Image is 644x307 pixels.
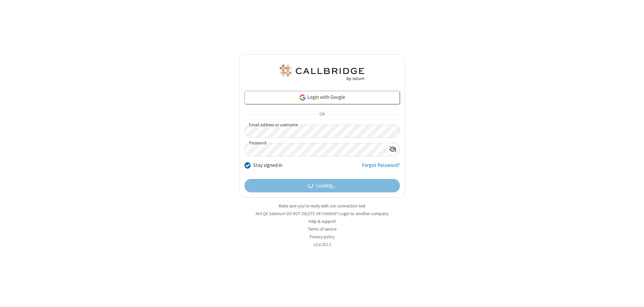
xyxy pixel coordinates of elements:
div: Show password [386,143,399,156]
iframe: Chat [627,290,639,302]
a: Terms of service [308,226,336,232]
input: Password [245,143,386,156]
a: Privacy policy [310,234,335,240]
span: OR [317,110,327,119]
a: Help & support [309,219,336,224]
img: google-icon.png [299,94,306,101]
a: Forgot Password? [362,162,400,174]
img: QA Selenium DO NOT DELETE OR CHANGE [278,65,366,81]
li: v2.6.352.3 [239,241,405,248]
button: Login to another company [339,210,388,217]
a: Make sure you're ready with our connection test [279,203,365,209]
li: Not QA Selenium DO NOT DELETE OR CHANGE? [239,210,405,217]
a: Login with Google [245,91,400,104]
span: Loading... [316,182,336,190]
label: Stay signed in [253,162,282,169]
button: Loading... [245,179,400,192]
input: Email address or username [245,125,400,138]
